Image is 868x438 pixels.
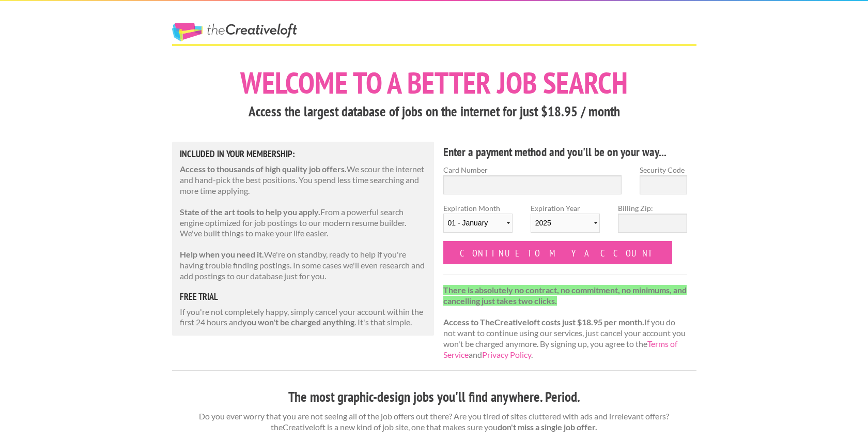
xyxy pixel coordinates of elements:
label: Billing Zip: [618,203,687,214]
h5: free trial [180,292,427,301]
h1: Welcome to a better job search [172,68,696,98]
p: From a powerful search engine optimized for job postings to our modern resume builder. We've buil... [180,207,427,239]
select: Expiration Year [531,214,600,233]
p: We're on standby, ready to help if you're having trouble finding postings. In some cases we'll ev... [180,249,427,281]
strong: don't miss a single job offer. [498,422,597,432]
strong: you won't be charged anything [242,317,354,327]
strong: Access to TheCreativeloft costs just $18.95 per month. [443,317,644,327]
a: The Creative Loft [172,23,297,41]
strong: There is absolutely no contract, no commitment, no minimums, and cancelling just takes two clicks. [443,285,687,306]
p: If you do not want to continue using our services, just cancel your account you won't be charged ... [443,285,688,360]
h3: Access the largest database of jobs on the internet for just $18.95 / month [172,102,696,122]
a: Privacy Policy [482,350,531,359]
h3: The most graphic-design jobs you'll find anywhere. Period. [172,387,696,407]
h5: Included in Your Membership: [180,149,427,159]
select: Expiration Month [443,214,513,233]
p: If you're not completely happy, simply cancel your account within the first 24 hours and . It's t... [180,307,427,328]
strong: State of the art tools to help you apply. [180,207,320,217]
p: We scour the internet and hand-pick the best positions. You spend less time searching and more ti... [180,164,427,196]
strong: Help when you need it. [180,249,264,259]
h4: Enter a payment method and you'll be on your way... [443,144,688,160]
label: Expiration Year [531,203,600,241]
a: Terms of Service [443,339,677,359]
label: Expiration Month [443,203,513,241]
strong: Access to thousands of high quality job offers. [180,164,347,174]
label: Card Number [443,164,622,175]
input: Continue to my account [443,241,673,264]
label: Security Code [640,164,687,175]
